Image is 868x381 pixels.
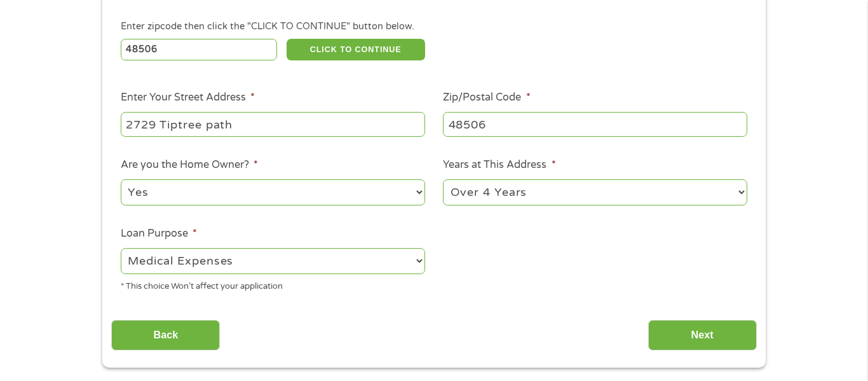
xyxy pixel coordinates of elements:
input: Next [648,320,757,351]
label: Zip/Postal Code [443,91,530,104]
input: Back [111,320,220,351]
label: Enter Your Street Address [121,91,255,104]
label: Are you the Home Owner? [121,158,258,172]
label: Loan Purpose [121,227,197,240]
input: Enter Zipcode (e.g 01510) [121,39,278,60]
label: Years at This Address [443,158,555,172]
div: Enter zipcode then click the "CLICK TO CONTINUE" button below. [121,20,747,34]
input: 1 Main Street [121,112,425,136]
div: * This choice Won’t affect your application [121,276,425,293]
button: CLICK TO CONTINUE [287,39,425,60]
